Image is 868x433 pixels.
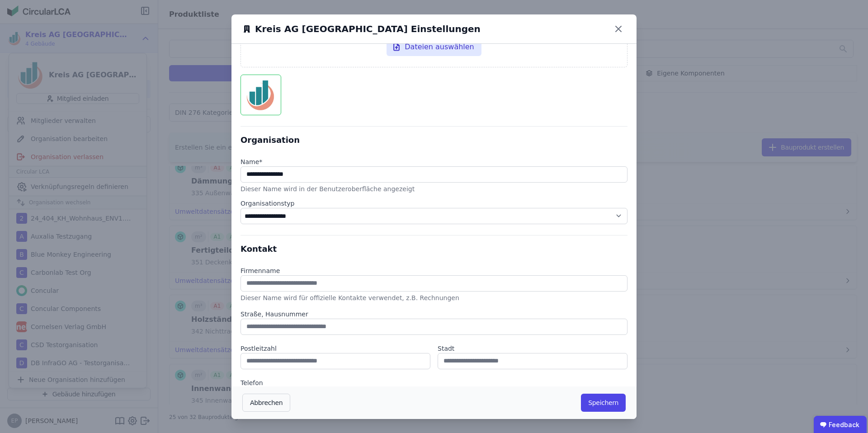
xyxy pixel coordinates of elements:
span: Dieser Name wird in der Benutzeroberfläche angezeigt [241,185,415,193]
div: Kontakt [241,243,627,255]
label: Straße, Hausnummer [241,310,627,319]
label: Firmenname [241,266,627,275]
div: Organisation [241,134,627,146]
button: Abbrechen [242,394,290,412]
button: Speichern [581,394,626,412]
label: Postleitzahl [241,344,430,353]
label: Telefon [241,378,627,387]
label: Organisationstyp [241,199,627,208]
label: Stadt [438,344,627,353]
div: Dateien auswählen [387,38,481,56]
span: Dieser Name wird für offizielle Kontakte verwendet, z.B. Rechnungen [241,294,459,301]
h6: Kreis AG [GEOGRAPHIC_DATA] Einstellungen [251,22,481,36]
label: audits.requiredField [241,157,627,166]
